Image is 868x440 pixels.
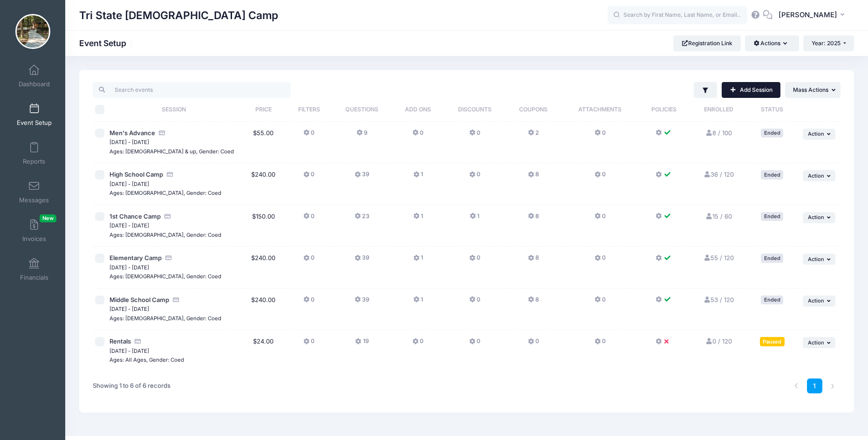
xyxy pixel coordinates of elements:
td: $240.00 [240,247,287,289]
button: 0 [303,129,314,142]
button: 39 [355,170,369,184]
i: Accepting Credit Card Payments [165,255,172,261]
div: Paused [760,337,785,346]
span: Action [808,256,824,262]
td: $240.00 [240,163,287,205]
td: $150.00 [240,205,287,247]
button: 8 [528,296,539,309]
button: 8 [528,254,539,267]
div: Ended [761,212,783,221]
button: 0 [469,170,480,184]
button: 0 [469,296,480,309]
h1: Event Setup [79,38,134,48]
button: 0 [412,337,424,351]
small: [DATE] - [DATE] [109,181,149,187]
a: Add Session [722,82,780,98]
small: [DATE] - [DATE] [109,348,149,354]
button: 23 [355,212,369,226]
span: Attachments [578,106,622,113]
span: 1st Chance Camp [109,213,161,220]
span: Year: 2025 [812,40,841,47]
button: 1 [413,170,423,184]
span: Dashboard [19,80,50,88]
div: Ended [761,254,783,262]
button: Action [803,212,835,223]
button: [PERSON_NAME] [772,5,854,26]
th: Price [240,98,287,122]
button: 1 [413,212,423,226]
button: Action [803,254,835,265]
button: 1 [413,296,423,309]
small: [DATE] - [DATE] [109,222,149,229]
div: Ended [761,296,783,304]
th: Status [749,98,796,122]
a: 8 / 100 [705,129,732,137]
button: 0 [595,337,606,351]
button: 8 [528,212,539,226]
small: Ages: All Ages, Gender: Coed [109,357,184,363]
button: 0 [303,254,314,267]
th: Add Ons [393,98,443,122]
button: 2 [528,129,539,142]
a: 36 / 120 [703,171,734,178]
small: Ages: [DEMOGRAPHIC_DATA], Gender: Coed [109,273,221,280]
h1: Tri State [DEMOGRAPHIC_DATA] Camp [79,5,278,26]
a: Dashboard [12,60,56,92]
small: [DATE] - [DATE] [109,264,149,271]
span: Men's Advance [109,129,155,137]
button: Action [803,129,835,140]
span: Rentals [109,337,131,345]
span: Middle School Camp [109,296,169,303]
span: Questions [345,106,378,113]
button: Action [803,296,835,307]
button: 0 [412,129,424,142]
button: Year: 2025 [803,35,854,51]
a: Registration Link [673,35,741,51]
div: Ended [761,170,783,179]
a: Event Setup [12,98,56,131]
button: Actions [745,35,799,51]
button: 0 [303,296,314,309]
div: Ended [761,129,783,137]
th: Session [107,98,240,122]
span: Messages [19,196,49,204]
th: Filters [287,98,331,122]
input: Search events [93,82,291,98]
td: $24.00 [240,330,287,371]
th: Enrolled [689,98,749,122]
small: Ages: [DEMOGRAPHIC_DATA], Gender: Coed [109,232,221,238]
button: Action [803,170,835,181]
button: 0 [595,296,606,309]
small: Ages: [DEMOGRAPHIC_DATA] & up, Gender: Coed [109,148,234,155]
span: Coupons [519,106,547,113]
small: [DATE] - [DATE] [109,139,149,145]
span: Action [808,297,824,304]
a: InvoicesNew [12,214,56,247]
td: $240.00 [240,289,287,330]
th: Attachments [560,98,639,122]
span: Mass Actions [793,86,828,93]
a: 55 / 120 [703,254,734,261]
span: Event Setup [17,119,52,127]
small: Ages: [DEMOGRAPHIC_DATA], Gender: Coed [109,190,221,196]
span: Action [808,339,824,346]
th: Coupons [506,98,560,122]
button: Mass Actions [785,82,841,98]
button: 9 [356,129,368,142]
div: Showing 1 to 6 of 6 records [93,375,171,397]
span: New [40,214,56,222]
td: $55.00 [240,122,287,164]
a: 1 [807,378,822,394]
i: Accepting Credit Card Payments [134,338,142,344]
button: Action [803,337,835,348]
span: Add Ons [405,106,431,113]
button: 19 [355,337,369,351]
button: 39 [355,296,369,309]
span: Action [808,131,824,137]
button: 0 [595,129,606,142]
button: 39 [355,254,369,267]
button: 8 [528,170,539,184]
button: 1 [470,212,479,226]
span: Financials [20,274,48,282]
small: [DATE] - [DATE] [109,306,149,312]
